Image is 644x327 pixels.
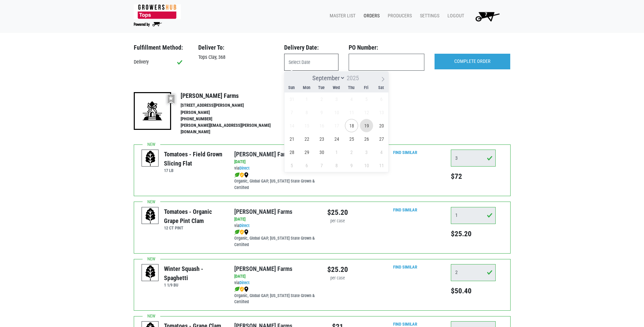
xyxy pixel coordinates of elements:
h6: 17 LB [164,168,224,173]
img: map_marker-0e94453035b3232a4d21701695807de9.png [244,287,249,292]
span: September 24, 2025 [330,132,343,145]
a: Orders [358,10,382,22]
span: September 27, 2025 [375,132,388,145]
li: [PERSON_NAME][EMAIL_ADDRESS][PERSON_NAME][DOMAIN_NAME] [181,122,285,135]
a: [PERSON_NAME] Farms [234,265,292,272]
span: September 7, 2025 [285,106,298,119]
a: Direct [239,166,250,171]
a: Find Similar [393,322,417,327]
span: September 12, 2025 [360,106,373,119]
div: [DATE] [234,216,317,223]
span: September 19, 2025 [360,119,373,132]
span: September 5, 2025 [360,92,373,106]
span: September 11, 2025 [345,106,358,119]
div: [DATE] [234,159,317,165]
div: Tomatoes - Organic Grape Pint Clam [164,207,224,225]
h3: Fulfillment Method: [134,44,188,51]
li: [STREET_ADDRESS][PERSON_NAME] [181,102,285,109]
span: September 2, 2025 [315,92,328,106]
h5: $50.40 [451,287,496,295]
span: September 3, 2025 [330,92,343,106]
span: September 21, 2025 [285,132,298,145]
li: [PHONE_NUMBER] [181,116,285,122]
span: Sat [374,86,389,90]
a: Settings [415,10,442,22]
span: September 30, 2025 [315,145,328,159]
span: September 18, 2025 [345,119,358,132]
span: September 17, 2025 [330,119,343,132]
span: October 4, 2025 [375,145,388,159]
img: leaf-e5c59151409436ccce96b2ca1b28e03c.png [234,287,240,292]
span: Tue [314,86,329,90]
input: COMPLETE ORDER [435,54,510,69]
img: leaf-e5c59151409436ccce96b2ca1b28e03c.png [234,229,240,235]
a: Find Similar [393,150,417,155]
div: Organic, Global GAP, [US_STATE] State Grown & Certified [234,286,317,306]
span: September 13, 2025 [375,106,388,119]
img: map_marker-0e94453035b3232a4d21701695807de9.png [244,172,249,178]
img: 19-7441ae2ccb79c876ff41c34f3bd0da69.png [134,92,171,130]
div: via [234,165,317,172]
span: September 26, 2025 [360,132,373,145]
span: October 7, 2025 [315,159,328,172]
span: September 29, 2025 [300,145,313,159]
div: Organic, Global GAP, [US_STATE] State Grown & Certified [234,172,317,191]
span: October 1, 2025 [330,145,343,159]
span: October 9, 2025 [345,159,358,172]
div: Tomatoes - Field Grown Slicing Flat [164,150,224,168]
span: September 28, 2025 [285,145,298,159]
span: October 11, 2025 [375,159,388,172]
div: $25.20 [327,264,348,275]
span: Fri [359,86,374,90]
span: October 5, 2025 [285,159,298,172]
span: September 22, 2025 [300,132,313,145]
a: 7 [467,10,505,23]
span: October 8, 2025 [330,159,343,172]
span: September 9, 2025 [315,106,328,119]
div: Winter Squash - Spaghetti [164,264,224,282]
div: Organic, Global GAP, [US_STATE] State Grown & Certified [234,229,317,248]
a: Direct [239,280,250,285]
span: September 8, 2025 [300,106,313,119]
div: per case [327,218,348,224]
h3: Deliver To: [198,44,274,51]
span: Thu [344,86,359,90]
h6: 1 1/9 BU [164,282,224,288]
h5: $72 [451,172,496,181]
span: October 3, 2025 [360,145,373,159]
span: September 15, 2025 [300,119,313,132]
h6: 12 CT PINT [164,225,224,230]
img: placeholder-variety-43d6402dacf2d531de610a020419775a.svg [142,207,159,224]
h4: [PERSON_NAME] Farms [181,92,285,100]
span: Mon [299,86,314,90]
img: safety-e55c860ca8c00a9c171001a62a92dabd.png [240,229,244,235]
img: Cart [472,10,502,23]
a: Master List [324,10,358,22]
div: per case [327,275,348,281]
span: 7 [485,12,487,17]
div: Tops Clay, 368 [193,54,279,61]
span: September 14, 2025 [285,119,298,132]
span: October 10, 2025 [360,159,373,172]
div: [DATE] [234,273,317,280]
span: September 6, 2025 [375,92,388,106]
img: placeholder-variety-43d6402dacf2d531de610a020419775a.svg [142,264,159,281]
input: Qty [451,207,496,224]
a: Find Similar [393,264,417,270]
span: Wed [329,86,344,90]
img: Powered by Big Wheelbarrow [134,22,162,27]
span: Sun [284,86,299,90]
span: October 2, 2025 [345,145,358,159]
a: [PERSON_NAME] Farms [234,208,292,215]
img: map_marker-0e94453035b3232a4d21701695807de9.png [244,229,249,235]
span: September 23, 2025 [315,132,328,145]
h5: $25.20 [451,229,496,238]
input: Select Date [284,54,338,71]
span: October 6, 2025 [300,159,313,172]
h3: Delivery Date: [284,44,338,51]
img: leaf-e5c59151409436ccce96b2ca1b28e03c.png [234,172,240,178]
span: September 25, 2025 [345,132,358,145]
span: September 1, 2025 [300,92,313,106]
span: September 10, 2025 [330,106,343,119]
a: Direct [239,223,250,228]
